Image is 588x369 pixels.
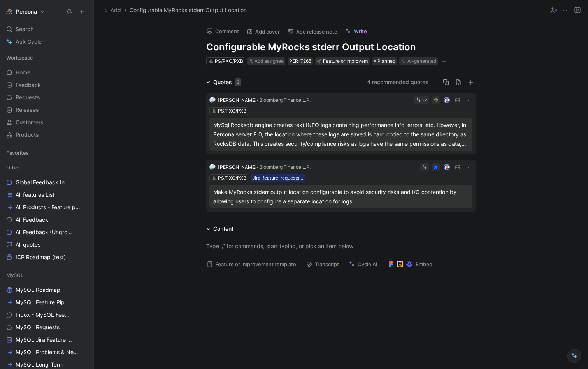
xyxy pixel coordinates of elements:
[3,36,90,48] a: Ask Cycle
[16,106,39,114] span: Releases
[16,361,63,369] span: MySQL Long-Term
[6,54,33,62] span: Workspace
[16,69,30,76] span: Home
[218,164,257,170] span: [PERSON_NAME]
[3,239,90,251] a: All quotes
[5,8,13,16] img: Percona
[444,165,449,170] img: avatar
[354,28,367,35] span: Write
[3,346,90,358] a: MySQL Problems & Needs (WIP)
[3,92,90,103] a: Requests
[3,23,90,35] div: Search
[346,259,381,270] button: Cycle AI
[372,57,397,65] div: Planned
[16,311,72,319] span: Inbox - MySQL Feedback
[315,57,370,65] div: 🌱Feature or Improvement
[16,94,40,101] span: Requests
[16,191,54,199] span: All features List
[6,271,23,279] span: MySQL
[3,52,90,64] div: Workspace
[444,98,449,103] img: avatar
[3,284,90,296] a: MySQL Roadmap
[215,57,243,65] div: PS/PXC/PXB
[16,25,33,34] span: Search
[3,67,90,78] a: Home
[3,297,90,308] a: MySQL Feature Pipeline
[257,97,311,103] span: · Bloomberg Finance L.P.
[203,259,300,270] button: Feature or Improvement template
[16,81,41,89] span: Feedback
[16,8,37,15] h1: Percona
[218,107,246,115] div: PS/PXC/PXB
[16,286,60,294] span: MySQL Roadmap
[284,26,341,37] button: Add release note
[3,334,90,346] a: MySQL Jira Feature Requests
[317,57,368,65] div: Feature or Improvement
[317,59,321,64] img: 🌱
[16,178,71,186] span: Global Feedback Inbox
[16,228,73,236] span: All Feedback (Ungrouped)
[3,129,90,141] a: Products
[218,174,246,182] div: PS/PXC/PXB
[3,214,90,226] a: All Feedback
[3,147,90,159] div: Favorites
[257,164,311,170] span: · Bloomberg Finance L.P.
[16,323,60,331] span: MySQL Requests
[3,309,90,321] a: Inbox - MySQL Feedback
[6,164,20,171] span: Other
[203,78,244,87] div: Quotes2
[16,203,81,211] span: All Products - Feature pipeline
[3,226,90,238] a: All Feedback (Ungrouped)
[243,26,283,37] button: Add cover
[3,162,90,173] div: Other
[342,26,370,37] button: Write
[3,104,90,116] a: Releases
[206,41,476,53] h1: Configurable MyRocks stderr Output Location
[3,251,90,263] a: ICP Roadmap (test)
[203,26,242,37] button: Comment
[252,174,304,182] div: Jira-feature-requests-import [DATE] 10:02
[102,5,123,15] button: Add
[16,253,66,261] span: ICP Roadmap (test)
[16,37,42,46] span: Ask Cycle
[213,224,233,233] div: Content
[3,79,90,91] a: Feedback
[407,57,436,65] div: AI-generated
[3,162,90,263] div: OtherGlobal Feedback InboxAll features ListAll Products - Feature pipelineAll FeedbackAll Feedbac...
[3,321,90,333] a: MySQL Requests
[303,259,342,270] button: Transcript
[367,78,428,87] button: 4 recommended quotes
[3,189,90,201] a: All features List
[3,269,90,281] div: MySQL
[213,78,241,87] div: Quotes
[16,131,39,139] span: Products
[213,187,469,206] div: Make MyRocks stderr output location configurable to avoid security risks and I/O contention by al...
[125,5,126,15] span: /
[6,149,29,157] span: Favorites
[235,78,241,86] div: 2
[3,201,90,213] a: All Products - Feature pipeline
[16,298,72,306] span: MySQL Feature Pipeline
[16,241,40,249] span: All quotes
[209,97,216,103] img: logo
[213,120,469,148] div: MySql Rocksdb engine creates text INFO logs containing performance info, errors, etc. However, in...
[3,117,90,128] a: Customers
[16,118,44,126] span: Customers
[130,5,247,15] span: Configurable MyRocks stderr Output Location
[16,216,48,224] span: All Feedback
[384,259,436,270] button: Embed
[203,224,237,233] div: Content
[218,97,257,103] span: [PERSON_NAME]
[255,58,284,64] span: Add assignee
[16,336,74,344] span: MySQL Jira Feature Requests
[289,57,311,65] div: PER-7265
[377,57,395,65] span: Planned
[16,348,81,356] span: MySQL Problems & Needs (WIP)
[3,6,47,17] button: PerconaPercona
[209,164,216,170] img: logo
[3,177,90,188] a: Global Feedback Inbox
